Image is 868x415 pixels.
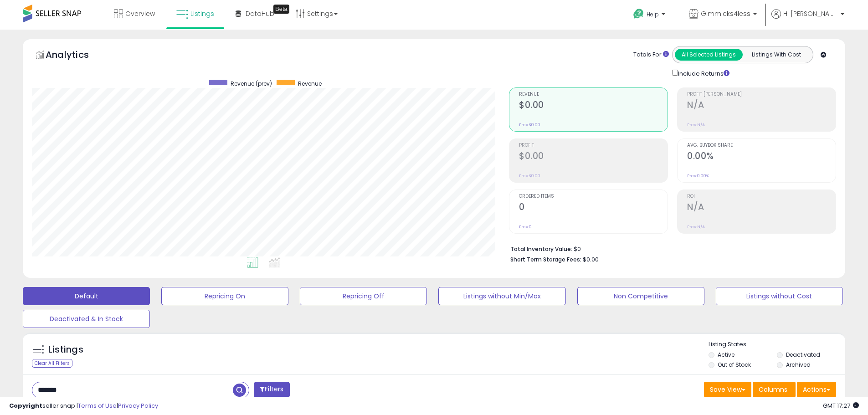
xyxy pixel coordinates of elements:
[519,173,540,179] small: Prev: $0.00
[687,224,705,230] small: Prev: N/A
[246,9,274,18] span: DataHub
[298,80,322,87] span: Revenue
[701,9,750,18] span: Gimmicks4less
[118,401,158,410] a: Privacy Policy
[125,9,155,18] span: Overview
[753,382,796,397] button: Columns
[823,401,859,410] span: 2025-09-9 17:27 GMT
[78,401,117,410] a: Terms of Use
[519,194,668,199] span: Ordered Items
[273,5,289,14] div: Tooltip anchor
[161,287,288,305] button: Repricing On
[519,122,540,128] small: Prev: $0.00
[716,287,843,305] button: Listings without Cost
[786,351,820,359] label: Deactivated
[510,256,581,263] b: Short Term Storage Fees:
[190,9,214,18] span: Listings
[709,340,845,349] p: Listing States:
[519,224,532,230] small: Prev: 0
[687,143,836,148] span: Avg. Buybox Share
[783,9,838,18] span: Hi [PERSON_NAME]
[254,382,289,398] button: Filters
[687,202,836,214] h2: N/A
[687,173,709,179] small: Prev: 0.00%
[687,100,836,112] h2: N/A
[300,287,427,305] button: Repricing Off
[23,310,150,328] button: Deactivated & In Stock
[48,343,83,356] h5: Listings
[438,287,565,305] button: Listings without Min/Max
[510,245,572,253] b: Total Inventory Value:
[687,122,705,128] small: Prev: N/A
[231,80,272,87] span: Revenue (prev)
[633,8,644,20] i: Get Help
[633,51,669,59] div: Totals For
[519,202,668,214] h2: 0
[687,151,836,163] h2: 0.00%
[9,402,158,410] div: seller snap | |
[510,243,829,254] li: $0
[519,143,668,148] span: Profit
[647,10,659,18] span: Help
[675,49,743,61] button: All Selected Listings
[23,287,150,305] button: Default
[9,401,42,410] strong: Copyright
[771,9,844,30] a: Hi [PERSON_NAME]
[626,1,674,30] a: Help
[577,287,704,305] button: Non Competitive
[519,100,668,112] h2: $0.00
[46,48,107,63] h5: Analytics
[687,92,836,97] span: Profit [PERSON_NAME]
[786,361,811,369] label: Archived
[718,361,751,369] label: Out of Stock
[665,68,740,78] div: Include Returns
[759,385,787,394] span: Columns
[704,382,751,397] button: Save View
[718,351,734,359] label: Active
[742,49,810,61] button: Listings With Cost
[519,92,668,97] span: Revenue
[32,359,72,368] div: Clear All Filters
[519,151,668,163] h2: $0.00
[797,382,836,397] button: Actions
[583,255,599,264] span: $0.00
[687,194,836,199] span: ROI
